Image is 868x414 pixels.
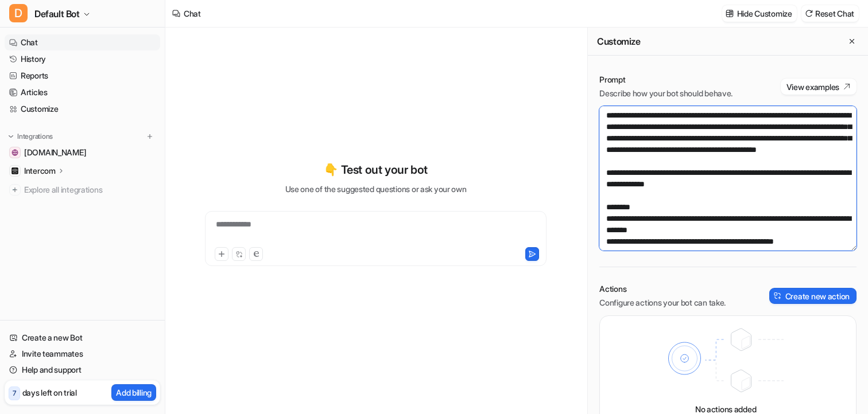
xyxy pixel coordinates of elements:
button: Hide Customize [722,5,797,22]
span: Default Bot [34,6,80,22]
img: create-action-icon.svg [774,292,782,300]
img: reset [805,9,813,18]
span: D [9,4,28,22]
p: Actions [599,283,726,295]
span: [DOMAIN_NAME] [24,147,86,158]
img: explore all integrations [9,184,21,196]
a: Invite teammates [5,346,160,362]
button: View examples [781,79,857,95]
a: esim.holafly.com[DOMAIN_NAME] [5,144,160,161]
div: Chat [184,7,201,19]
img: Intercom [11,167,18,174]
p: Integrations [17,132,53,141]
img: menu_add.svg [146,132,154,140]
p: Describe how your bot should behave. [599,88,733,99]
p: Use one of the suggested questions or ask your own [285,183,467,195]
button: Integrations [5,131,56,142]
a: Articles [5,84,160,100]
img: customize [726,9,734,18]
a: Reports [5,68,160,84]
a: History [5,51,160,67]
img: expand menu [7,132,15,140]
p: Intercom [24,165,56,177]
p: 7 [13,388,16,399]
p: Prompt [599,74,733,85]
span: Explore all integrations [24,181,156,199]
p: Configure actions your bot can take. [599,297,726,308]
a: Help and support [5,362,160,378]
p: days left on trial [22,386,77,399]
button: Add billing [111,384,156,401]
p: Hide Customize [737,7,792,19]
p: 👇 Test out your bot [324,161,427,178]
a: Chat [5,34,160,50]
p: Add billing [116,386,152,399]
button: Close flyout [845,34,859,48]
a: Explore all integrations [5,182,160,198]
button: Create new action [769,288,857,304]
a: Customize [5,101,160,117]
a: Create a new Bot [5,330,160,346]
button: Reset Chat [801,5,859,22]
h2: Customize [597,36,640,47]
img: esim.holafly.com [11,149,18,156]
